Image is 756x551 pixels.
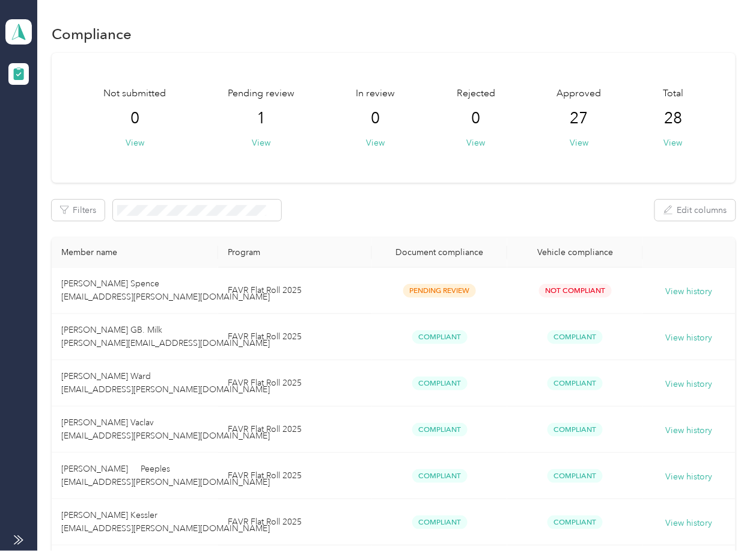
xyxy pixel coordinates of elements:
button: Filters [52,200,105,221]
span: Compliant [412,423,468,437]
button: View history [666,285,713,298]
span: 0 [472,109,481,128]
button: View [570,137,588,149]
span: [PERSON_NAME] Ward [EMAIL_ADDRESS][PERSON_NAME][DOMAIN_NAME] [61,371,270,395]
button: Edit columns [655,200,736,221]
span: In review [356,87,395,101]
button: View [664,137,683,149]
button: View history [666,517,713,530]
td: FAVR Flat Roll 2025 [218,314,372,360]
span: 27 [570,109,588,128]
span: [PERSON_NAME] Vaclav [EMAIL_ADDRESS][PERSON_NAME][DOMAIN_NAME] [61,417,270,441]
span: [PERSON_NAME] GB. Milk [PERSON_NAME][EMAIL_ADDRESS][DOMAIN_NAME] [61,325,270,348]
td: FAVR Flat Roll 2025 [218,407,372,453]
span: Total [663,87,683,101]
span: Compliant [547,377,603,390]
span: 28 [664,109,682,128]
button: View history [666,331,713,345]
button: View history [666,470,713,484]
span: Rejected [457,87,495,101]
span: Compliant [547,469,603,483]
span: [PERSON_NAME] Kessler [EMAIL_ADDRESS][PERSON_NAME][DOMAIN_NAME] [61,510,270,534]
span: Compliant [547,516,603,529]
span: [PERSON_NAME] Peeples [EMAIL_ADDRESS][PERSON_NAME][DOMAIN_NAME] [61,464,270,487]
div: Document compliance [382,247,498,257]
span: Not submitted [104,87,166,101]
button: View history [666,424,713,437]
td: FAVR Flat Roll 2025 [218,499,372,546]
span: 0 [371,109,380,128]
span: Compliant [412,516,468,529]
span: Compliant [547,330,603,344]
iframe: Everlance-gr Chat Button Frame [689,484,756,551]
span: Compliant [412,330,468,344]
th: Member name [52,238,218,268]
button: View [467,137,486,149]
td: FAVR Flat Roll 2025 [218,360,372,407]
button: View [252,137,270,149]
span: Pending Review [403,284,476,298]
button: View [367,137,385,149]
span: 0 [130,109,139,128]
span: Not Compliant [539,284,612,298]
th: Program [218,238,372,268]
span: [PERSON_NAME] Spence [EMAIL_ADDRESS][PERSON_NAME][DOMAIN_NAME] [61,279,270,302]
h1: Compliance [52,28,132,40]
td: FAVR Flat Roll 2025 [218,453,372,499]
span: Compliant [547,423,603,437]
span: Pending review [228,87,294,101]
button: View [126,137,144,149]
td: FAVR Flat Roll 2025 [218,268,372,314]
button: View history [666,378,713,391]
span: 1 [257,109,266,128]
span: Compliant [412,377,468,390]
span: Approved [557,87,602,101]
span: Compliant [412,469,468,483]
div: Vehicle compliance [517,247,633,257]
